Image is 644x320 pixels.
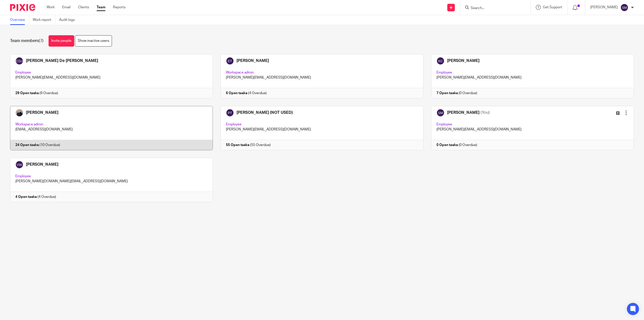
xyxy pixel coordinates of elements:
[97,5,105,10] a: Team
[10,15,29,25] a: Overview
[49,35,74,47] a: Invite people
[59,15,78,25] a: Audit logs
[33,15,55,25] a: Work report
[47,5,55,10] a: Work
[470,6,515,11] input: Search
[75,35,112,47] a: Show inactive users
[113,5,126,10] a: Reports
[10,38,44,44] h1: Team members
[39,39,44,43] span: (7)
[620,4,628,12] img: svg%3E
[78,5,89,10] a: Clients
[543,6,562,9] span: Get Support
[62,5,70,10] a: Email
[10,4,35,11] img: Pixie
[590,5,618,10] p: [PERSON_NAME]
